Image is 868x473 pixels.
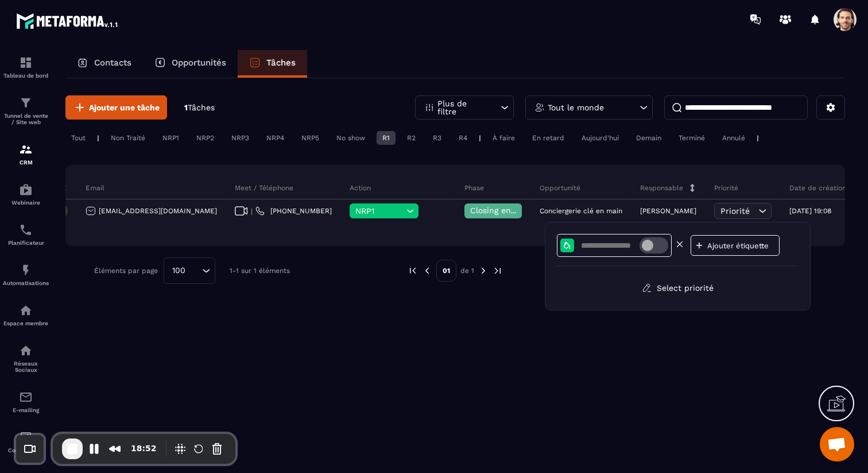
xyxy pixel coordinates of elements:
[3,240,49,246] p: Planificateur
[235,183,293,193] p: Meet / Téléphone
[65,95,167,120] button: Ajouter une tâche
[377,131,396,145] div: R1
[526,131,570,145] div: En retard
[757,134,759,142] p: |
[3,335,49,382] a: social-networksocial-networkRéseaux Sociaux
[86,183,104,193] p: Email
[460,266,474,275] p: de 1
[3,214,49,255] a: schedulerschedulerPlanificateur
[427,131,447,145] div: R3
[633,278,722,298] button: Select priorité
[19,430,33,444] img: accountant
[230,267,290,275] p: 1-1 sur 1 éléments
[184,102,215,113] p: 1
[19,390,33,404] img: email
[716,131,751,145] div: Annulé
[19,303,33,317] img: automations
[350,183,371,193] p: Action
[261,131,290,145] div: NRP4
[168,264,189,277] span: 100
[94,57,131,68] p: Contacts
[640,207,696,215] p: [PERSON_NAME]
[19,96,33,110] img: formation
[331,131,371,145] div: No show
[464,183,484,193] p: Phase
[789,207,831,215] p: [DATE] 19:08
[355,206,404,216] span: NRP1
[97,134,99,142] p: |
[251,207,253,216] span: |
[3,87,49,134] a: formationformationTunnel de vente / Site web
[19,223,33,237] img: scheduler
[65,50,143,78] a: Contacts
[673,131,711,145] div: Terminé
[436,260,456,282] p: 01
[19,263,33,277] img: automations
[820,427,854,462] a: Ouvrir le chat
[3,382,49,422] a: emailemailE-mailing
[3,159,49,166] p: CRM
[453,131,473,145] div: R4
[164,257,215,284] div: Search for option
[548,103,604,111] p: Tout le monde
[3,174,49,214] a: automationsautomationsWebinaire
[89,102,160,113] span: Ajouter une tâche
[3,360,49,373] p: Réseaux Sociaux
[266,57,296,68] p: Tâches
[630,131,667,145] div: Demain
[3,447,49,453] p: Comptabilité
[3,407,49,413] p: E-mailing
[172,57,226,68] p: Opportunités
[487,131,521,145] div: À faire
[19,344,33,357] img: social-network
[470,206,536,215] span: Closing en cours
[437,99,488,116] p: Plus de filtre
[296,131,325,145] div: NRP5
[143,50,238,78] a: Opportunités
[255,206,332,216] a: [PHONE_NUMBER]
[3,295,49,335] a: automationsautomationsEspace membre
[479,134,481,142] p: |
[540,183,580,193] p: Opportunité
[238,50,307,78] a: Tâches
[3,255,49,295] a: automationsautomationsAutomatisations
[408,266,418,276] img: prev
[3,47,49,87] a: formationformationTableau de bord
[3,320,49,326] p: Espace membre
[3,134,49,174] a: formationformationCRM
[707,241,776,250] p: Ajouter étiquette
[3,72,49,79] p: Tableau de bord
[188,103,215,112] span: Tâches
[16,10,119,31] img: logo
[540,207,622,215] p: Conciergerie clé en main
[3,422,49,462] a: accountantaccountantComptabilité
[191,131,220,145] div: NRP2
[401,131,421,145] div: R2
[65,131,91,145] div: Tout
[157,131,185,145] div: NRP1
[3,113,49,125] p: Tunnel de vente / Site web
[493,266,503,276] img: next
[3,199,49,206] p: Webinaire
[714,183,738,193] p: Priorité
[189,264,199,277] input: Search for option
[19,183,33,197] img: automations
[422,266,432,276] img: prev
[105,131,151,145] div: Non Traité
[94,267,158,275] p: Éléments par page
[576,131,625,145] div: Aujourd'hui
[478,266,489,276] img: next
[720,206,750,216] span: Priorité
[226,131,255,145] div: NRP3
[19,56,33,70] img: formation
[3,280,49,286] p: Automatisations
[789,183,846,193] p: Date de création
[19,143,33,156] img: formation
[640,183,683,193] p: Responsable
